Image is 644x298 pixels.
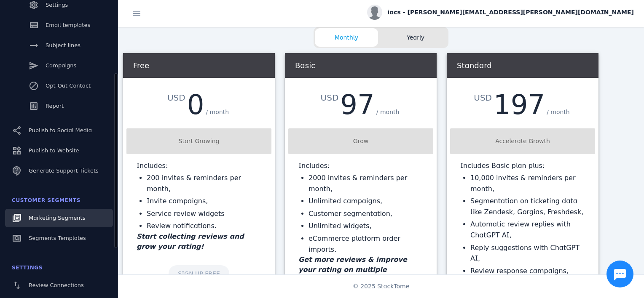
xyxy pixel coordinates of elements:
li: Customer segmentation, [309,208,423,219]
button: iacs - [PERSON_NAME][EMAIL_ADDRESS][PERSON_NAME][DOMAIN_NAME] [367,5,634,20]
span: Report [46,103,64,109]
div: / month [545,106,572,118]
a: Campaigns [5,56,113,75]
li: Review response campaigns, [470,266,585,277]
p: Includes: [298,161,423,171]
div: USD [321,91,341,104]
li: Unlimited campaigns, [309,196,423,207]
span: Marketing Segments [29,215,85,221]
li: Invite campaigns, [147,196,261,207]
div: 97 [340,91,374,118]
a: Marketing Segments [5,209,113,227]
em: Get more reviews & improve your rating on multiple platforms! [298,255,407,284]
a: Publish to Social Media [5,121,113,140]
div: 197 [494,91,545,118]
span: Publish to Social Media [29,127,92,133]
span: Free [133,61,149,70]
li: Service review widgets [147,208,261,219]
img: profile.jpg [367,5,382,20]
span: Customer Segments [12,197,80,203]
span: © 2025 StackTome [353,282,410,291]
li: Automatic review replies with ChatGPT AI, [470,219,585,240]
span: Monthly [315,33,378,42]
span: Subject lines [46,42,80,48]
div: Accelerate Growth [453,137,592,146]
div: USD [474,91,494,104]
span: Yearly [384,33,447,42]
p: Includes Basic plan plus: [460,161,585,171]
a: Generate Support Tickets [5,162,113,180]
em: Start collecting reviews and grow your rating! [137,232,244,250]
li: 2000 invites & reminders per month, [309,173,423,194]
span: Opt-Out Contact [46,82,91,89]
p: Includes: [137,161,261,171]
li: Unlimited widgets, [309,221,423,231]
li: Segmentation on ticketing data like Zendesk, Gorgias, Freshdesk, [470,196,585,217]
div: 0 [187,91,204,118]
li: Reply suggestions with ChatGPT AI, [470,242,585,264]
a: Publish to Website [5,141,113,160]
span: Campaigns [46,62,76,69]
a: Review Connections [5,276,113,295]
span: Review Connections [29,282,84,288]
span: Publish to Website [29,147,79,154]
li: Review notifications. [147,221,261,231]
a: Email templates [5,16,113,35]
div: USD [167,91,187,104]
span: Email templates [46,22,90,28]
span: Settings [12,265,43,271]
div: Grow [292,137,430,146]
span: Segments Templates [29,235,86,241]
span: Standard [457,61,492,70]
span: Settings [46,2,68,8]
a: Segments Templates [5,229,113,247]
a: Report [5,97,113,115]
a: Opt-Out Contact [5,77,113,95]
li: 200 invites & reminders per month, [147,173,261,194]
a: Subject lines [5,36,113,55]
span: iacs - [PERSON_NAME][EMAIL_ADDRESS][PERSON_NAME][DOMAIN_NAME] [387,8,634,17]
div: Start Growing [130,137,268,146]
span: Basic [295,61,315,70]
li: 10,000 invites & reminders per month, [470,173,585,194]
li: eCommerce platform order imports. [309,233,423,255]
div: / month [375,106,401,118]
div: / month [204,106,231,118]
span: Generate Support Tickets [29,168,99,174]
